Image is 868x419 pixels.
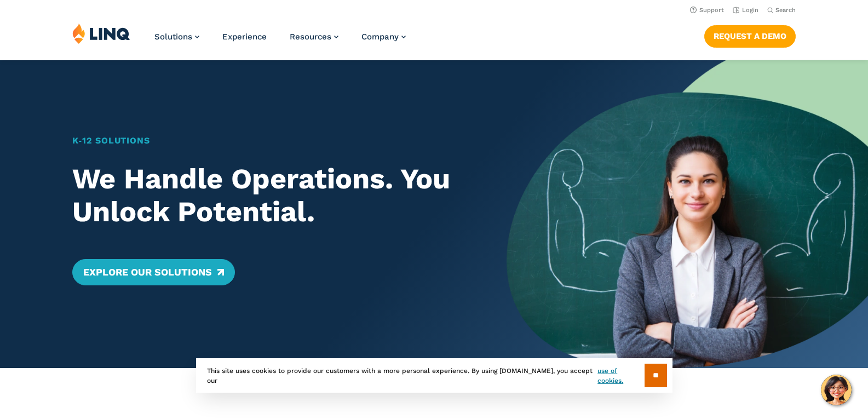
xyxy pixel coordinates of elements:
span: Company [361,32,399,42]
a: Resources [290,32,338,42]
span: Solutions [154,32,192,42]
a: Request a Demo [704,25,796,47]
a: Solutions [154,32,199,42]
a: Support [690,7,724,14]
img: Home Banner [507,60,868,368]
a: Login [733,7,758,14]
div: This site uses cookies to provide our customers with a more personal experience. By using [DOMAIN... [196,358,672,393]
span: Search [775,7,796,14]
a: Experience [222,32,267,42]
img: LINQ | K‑12 Software [72,23,130,44]
nav: Button Navigation [704,23,796,47]
a: Company [361,32,406,42]
span: Resources [290,32,331,42]
nav: Primary Navigation [154,23,406,59]
button: Open Search Bar [767,6,796,14]
a: use of cookies. [597,366,644,386]
button: Hello, have a question? Let’s chat. [821,375,852,405]
h1: K‑12 Solutions [72,134,471,147]
h2: We Handle Operations. You Unlock Potential. [72,163,471,228]
a: Explore Our Solutions [72,259,235,285]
